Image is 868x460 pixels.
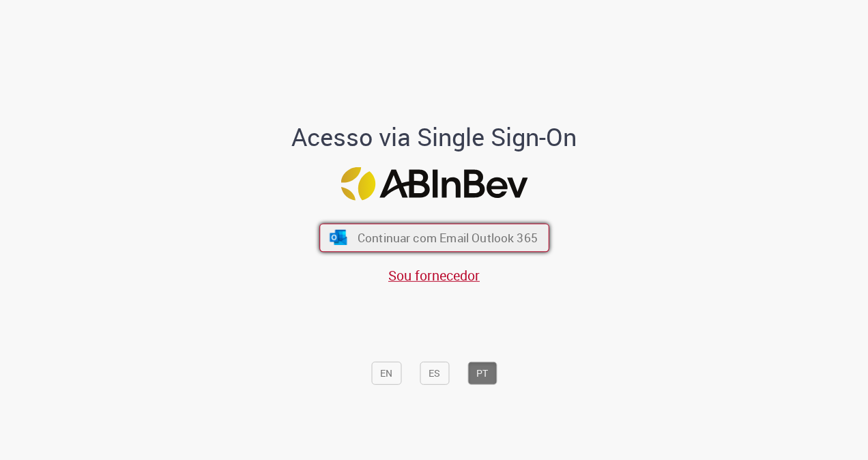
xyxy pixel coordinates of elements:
img: Logo ABInBev [341,167,527,200]
button: EN [371,362,401,385]
h1: Acesso via Single Sign-On [245,124,624,151]
button: PT [467,362,497,385]
button: ícone Azure/Microsoft 360 Continuar com Email Outlook 365 [319,223,549,252]
button: ES [420,362,449,385]
a: Sou fornecedor [388,266,480,285]
img: ícone Azure/Microsoft 360 [328,230,348,245]
span: Continuar com Email Outlook 365 [357,230,537,246]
